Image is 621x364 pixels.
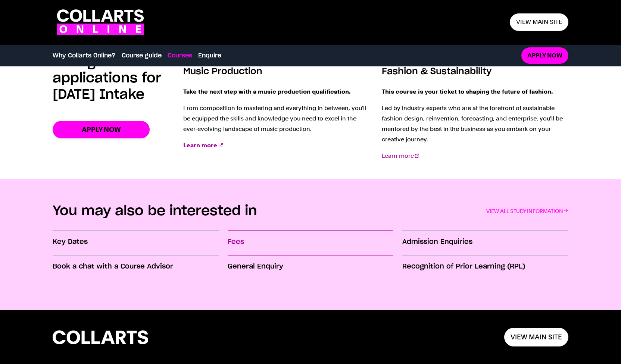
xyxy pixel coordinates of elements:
[53,51,116,60] a: Why Collarts Online?
[183,66,370,78] h3: Music Production
[53,256,218,280] a: Book a chat with a Course Advisor
[183,103,370,134] p: From composition to mastering and everything in between, you'll be equipped the skills and knowle...
[402,256,568,280] a: Recognition of Prior Learning (RPL)
[402,262,568,272] h3: Recognition of Prior Learning (RPL)
[382,66,568,78] h3: Fashion & Sustainability
[228,237,393,247] h3: Fees
[402,237,568,247] h3: Admission Enquiries
[183,142,217,149] strong: Learn more
[122,51,162,60] a: Course guide
[198,51,221,60] a: Enquire
[510,13,568,31] a: View main site
[228,256,393,280] a: General Enquiry
[228,231,393,256] a: Fees
[382,88,553,95] strong: This course is your ticket to shaping the future of fashion.
[486,206,568,216] a: VIEW ALL STUDY INFORMATION
[521,47,568,64] a: Apply now
[183,142,222,149] a: Learn more
[504,328,568,346] a: VIEW MAIN SITE
[168,51,192,60] a: Courses
[228,262,393,272] h3: General Enquiry
[53,121,150,138] a: Apply now
[53,262,218,272] h3: Book a chat with a Course Advisor
[53,237,218,247] h3: Key Dates
[53,203,257,219] h2: You may also be interested in
[53,231,218,256] a: Key Dates
[53,54,183,103] h2: Taking applications for [DATE] Intake
[382,104,563,143] span: Led by industry experts who are at the forefront of sustainable fashion design, reinvention, fore...
[183,88,350,95] strong: Take the next step with a music production qualification.
[382,152,419,159] a: Learn more
[402,231,568,256] a: Admission Enquiries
